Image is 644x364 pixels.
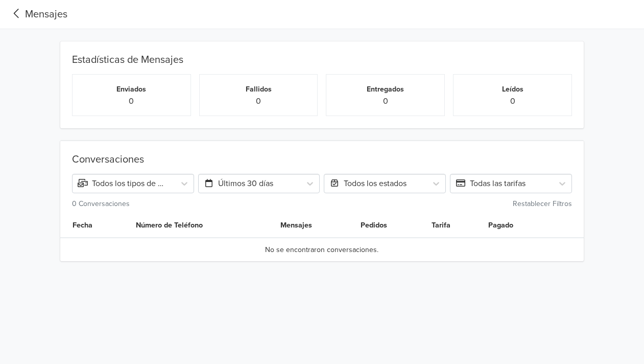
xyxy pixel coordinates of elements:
th: Mensajes [274,214,354,238]
a: Mensajes [8,7,67,22]
span: No se encontraron conversaciones. [265,244,378,255]
span: Últimos 30 días [204,178,273,189]
small: 0 Conversaciones [72,199,130,208]
p: 0 [462,95,563,107]
small: Restablecer Filtros [513,199,572,208]
th: Tarifa [425,214,482,238]
p: 0 [335,95,436,107]
small: Entregados [367,85,404,94]
th: Pagado [482,214,550,238]
p: 0 [81,95,182,107]
small: Enviados [116,85,146,94]
span: Todos los tipos de mensajes [78,178,192,189]
th: Fecha [60,214,130,238]
p: 0 [208,95,309,107]
span: Todos los estados [329,178,407,189]
small: Fallidos [246,85,272,94]
div: Conversaciones [72,153,573,170]
th: Número de Teléfono [130,214,274,238]
small: Leídos [502,85,523,94]
span: Todas las tarifas [456,178,526,189]
th: Pedidos [354,214,425,238]
div: Estadísticas de Mensajes [68,41,577,70]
